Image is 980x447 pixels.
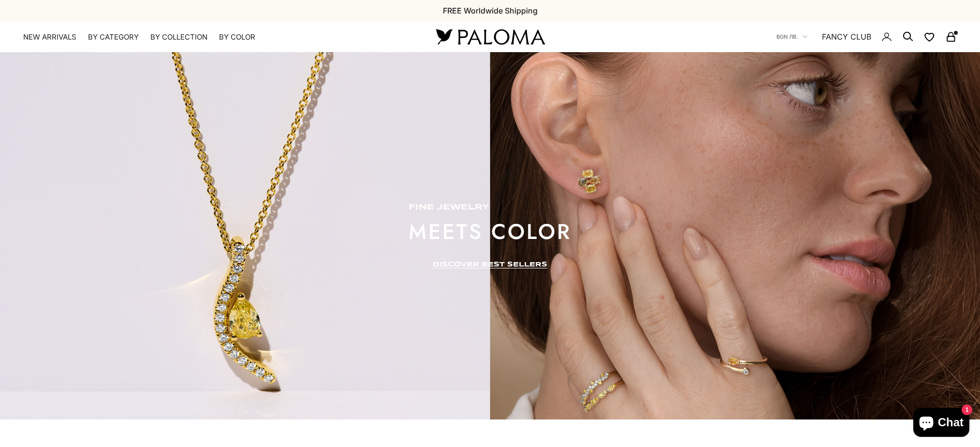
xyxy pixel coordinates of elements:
[409,203,571,212] p: fine jewelry
[23,32,413,42] nav: Primary navigation
[88,32,139,42] summary: By Category
[776,32,798,41] span: BGN лв.
[910,408,972,439] inbox-online-store-chat: Shopify online store chat
[776,32,807,41] button: BGN лв.
[433,261,547,268] a: DISCOVER BEST SELLERS
[822,30,871,43] a: FANCY CLUB
[443,4,538,17] p: FREE Worldwide Shipping
[409,222,571,241] p: meets color
[776,21,957,52] nav: Secondary navigation
[23,32,76,42] a: NEW ARRIVALS
[150,32,207,42] summary: By Collection
[219,32,255,42] summary: By Color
